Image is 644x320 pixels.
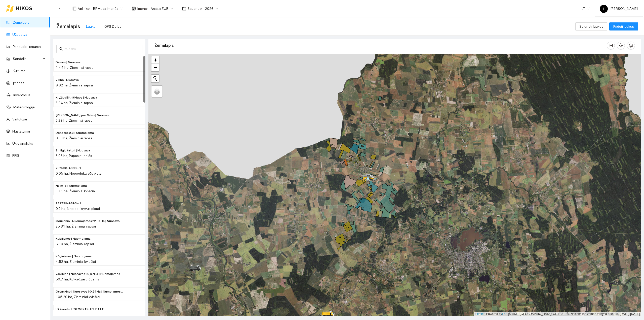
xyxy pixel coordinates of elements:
span: 50.7 ha, Kukurūzai grūdams [56,277,99,281]
div: GPS Darbai [104,24,122,29]
span: Smilgių keturi | Nuosava [56,148,90,153]
button: Sujungti laukus [575,22,607,30]
span: Sujungti laukus [579,24,603,29]
span: 3.11 ha, Žieminiai kviečiai [56,189,96,193]
span: L [603,5,605,13]
span: Kubilienės | Nuomojama [56,236,91,241]
span: [PERSON_NAME] [600,7,638,11]
div: Žemėlapis [154,38,607,53]
span: 3.93 ha, Pupos pupelės [56,154,92,158]
span: 2026 [205,5,218,12]
span: 105.29 ha, Žieminiai kviečiai [56,295,100,299]
input: Paieška [64,46,139,52]
span: Vasiliūno | Nuosavos 26,57Ha | Nuomojamos 24,15Ha [56,272,123,276]
span: 1.44 ha, Žieminiai rapsai [56,66,94,70]
span: Kryžius Bitniškiuos | Nuosava [56,95,97,100]
button: menu-fold [56,4,66,14]
span: 2.29 ha, Žieminiai rapsai [56,118,93,122]
span: 6.19 ha, Žieminiai rapsai [56,242,94,246]
a: Meteorologija [13,105,35,109]
span: 4.52 ha, Žieminiai kviečiai [56,260,96,264]
a: Įmonės [13,81,24,85]
a: Vartotojai [12,117,27,121]
span: 0.05 ha, Neproduktyvūs plotai [56,171,102,175]
a: PPIS [12,153,19,157]
button: Pridėti laukus [609,22,638,30]
span: 0.33 ha, Žieminiai rapsai [56,136,93,140]
button: Initiate a new search [151,75,159,82]
div: | Powered by © HNIT-[GEOGRAPHIC_DATA]; ORT10LT ©, Nacionalinė žemės tarnyba prie AM, [DATE]-[DATE] [474,312,641,316]
span: Įmonė : [137,6,148,11]
span: 0.2 ha, Neproduktyvūs plotai [56,207,100,211]
span: Dainos | Nuosava [56,60,80,65]
a: Nustatymai [12,129,30,133]
span: − [154,64,157,71]
a: Užduotys [12,33,27,37]
button: column-width [607,42,615,50]
span: BP visos įmonės [93,5,123,12]
span: shop [132,7,136,11]
a: Sujungti laukus [575,24,607,28]
span: layout [72,7,76,11]
span: Indrikonio | Nuomojamos 22,81Ha | Nuosavos 3,00 Ha [56,219,123,223]
a: Ūkio analitika [12,141,33,145]
span: Donatos 0,3 | Nuomojama [56,131,94,135]
span: menu-fold [59,6,64,11]
span: Arsėta ŽŪB [151,5,173,12]
div: Laukai [86,24,96,29]
a: Kultūros [13,69,25,73]
span: Sezonas : [187,6,202,11]
span: 232539-9893 - 1 [56,201,81,206]
span: Už kapelių | Nuosava [56,307,104,312]
span: Neim-3 | Nuomojama [56,183,87,188]
span: Rolando prie Valės | Nuosava [56,113,109,118]
span: | [508,312,509,316]
span: calendar [182,7,186,11]
span: Kūginienės | Nuomojama [56,254,92,259]
span: + [154,57,157,63]
span: 25.81 ha, Žieminiai rapsai [56,224,96,228]
span: search [59,47,63,51]
a: Pridėti laukus [609,24,638,28]
span: 3.24 ha, Žieminiai rapsai [56,101,94,105]
a: Esri [502,312,507,316]
a: Zoom out [151,64,159,71]
a: Inventorius [13,93,30,97]
a: Layers [151,86,163,97]
a: Žemėlapis [13,20,29,24]
span: Virino | Nuosava [56,78,79,82]
a: Zoom in [151,56,159,64]
span: Sandėlis [13,54,42,64]
span: Aplinka : [78,6,90,11]
span: Ostankino | Nuosavos 60,91Ha | Numojamos 44,38Ha [56,289,123,294]
span: Žemėlapis [56,22,80,30]
span: LT [582,5,590,12]
a: Leaflet [475,312,485,316]
span: column-width [607,44,615,48]
span: 232536-4039 - 1 [56,166,81,171]
span: 9.62 ha, Žieminiai rapsai [56,83,94,87]
a: Panaudoti resursai [13,45,42,49]
span: Pridėti laukus [613,24,634,29]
